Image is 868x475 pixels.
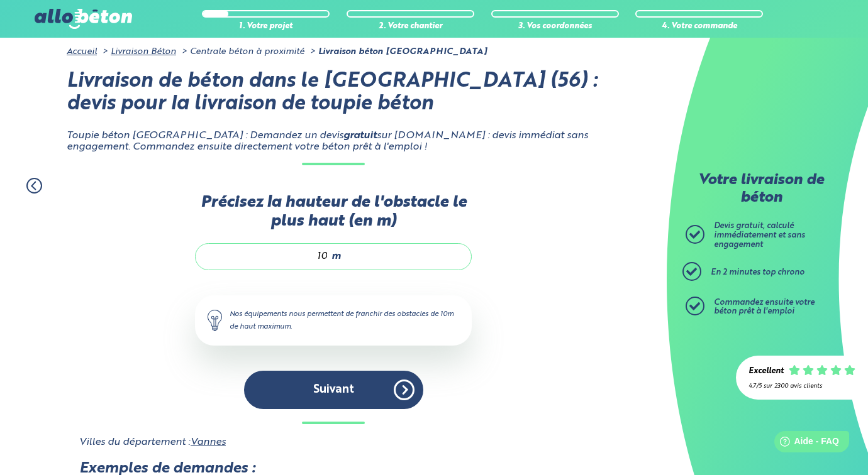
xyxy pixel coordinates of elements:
[67,130,600,153] p: Toupie béton [GEOGRAPHIC_DATA] : Demandez un devis sur [DOMAIN_NAME] : devis immédiat sans engage...
[244,371,423,409] button: Suivant
[191,437,226,447] a: Vannes
[343,131,377,141] strong: gratuit
[491,22,619,31] div: 3. Vos coordonnées
[179,46,304,57] li: Centrale béton à proximité
[67,70,600,117] h1: Livraison de béton dans le [GEOGRAPHIC_DATA] (56) : devis pour la livraison de toupie béton
[347,22,474,31] div: 2. Votre chantier
[208,250,328,263] input: 0
[195,295,472,346] div: Nos équipements nous permettent de franchir des obstacles de 10m de haut maximum.
[635,22,763,31] div: 4. Votre commande
[111,47,176,56] a: Livraison Béton
[756,426,854,461] iframe: Help widget launcher
[195,194,472,231] label: Précisez la hauteur de l'obstacle le plus haut (en m)
[67,47,97,56] a: Accueil
[331,251,341,262] span: m
[35,9,131,29] img: allobéton
[79,437,600,448] div: Villes du département :
[307,46,487,57] li: Livraison béton [GEOGRAPHIC_DATA]
[202,22,330,31] div: 1. Votre projet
